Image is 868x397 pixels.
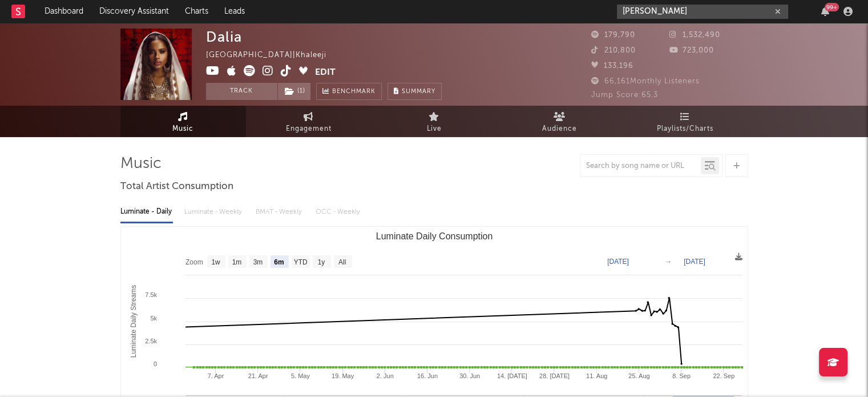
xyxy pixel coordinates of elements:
span: 210,800 [591,47,636,54]
span: ( 1 ) [277,83,311,100]
button: (1) [278,83,310,100]
div: [GEOGRAPHIC_DATA] | Khaleeji [206,49,340,62]
text: Zoom [185,258,203,266]
div: 99 + [825,3,839,11]
text: 6m [274,258,284,266]
text: 8. Sep [672,372,691,379]
text: 16. Jun [417,372,437,379]
input: Search by song name or URL [580,162,701,171]
text: 25. Aug [628,372,649,379]
input: Search for artists [617,5,788,19]
text: 19. May [331,372,354,379]
span: Summary [402,89,435,95]
span: Engagement [286,122,332,136]
text: YTD [293,258,307,266]
a: Live [372,106,497,137]
text: 28. [DATE] [539,372,569,379]
a: Engagement [246,106,372,137]
text: 3m [253,258,263,266]
text: 7. Apr [207,372,224,379]
text: 1w [211,258,220,266]
text: All [338,258,345,266]
text: Luminate Daily Consumption [376,231,492,241]
text: 5k [150,315,157,322]
text: 5. May [290,372,310,379]
text: 7.5k [145,291,157,298]
div: Luminate - Daily [120,202,173,222]
span: Audience [542,122,577,136]
span: Benchmark [332,85,376,99]
text: → [665,258,672,266]
span: Music [172,122,193,136]
text: Luminate Daily Streams [130,285,138,358]
span: 1,532,490 [669,31,720,39]
span: 723,000 [669,47,714,54]
a: Audience [497,106,623,137]
a: Benchmark [316,83,382,100]
button: Summary [387,83,442,100]
text: 1y [317,258,325,266]
a: Music [120,106,246,137]
text: 14. [DATE] [496,372,527,379]
text: 21. Apr [248,372,268,379]
span: 179,790 [591,31,635,39]
text: [DATE] [607,258,629,266]
text: 1m [232,258,241,266]
text: 0 [153,360,156,367]
text: [DATE] [684,258,705,266]
span: Playlists/Charts [657,122,713,136]
button: 99+ [821,7,829,16]
text: 11. Aug [586,372,607,379]
span: 66,161 Monthly Listeners [591,78,700,85]
span: 133,196 [591,62,633,70]
span: Total Artist Consumption [120,180,233,194]
text: 22. Sep [713,372,734,379]
div: Dalia [206,29,242,45]
button: Edit [315,65,336,79]
span: Jump Score: 65.3 [591,91,658,99]
text: 2. Jun [376,372,393,379]
text: 30. Jun [459,372,480,379]
span: Live [427,122,442,136]
a: Playlists/Charts [623,106,748,137]
text: 2.5k [145,338,157,344]
button: Track [206,83,277,100]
